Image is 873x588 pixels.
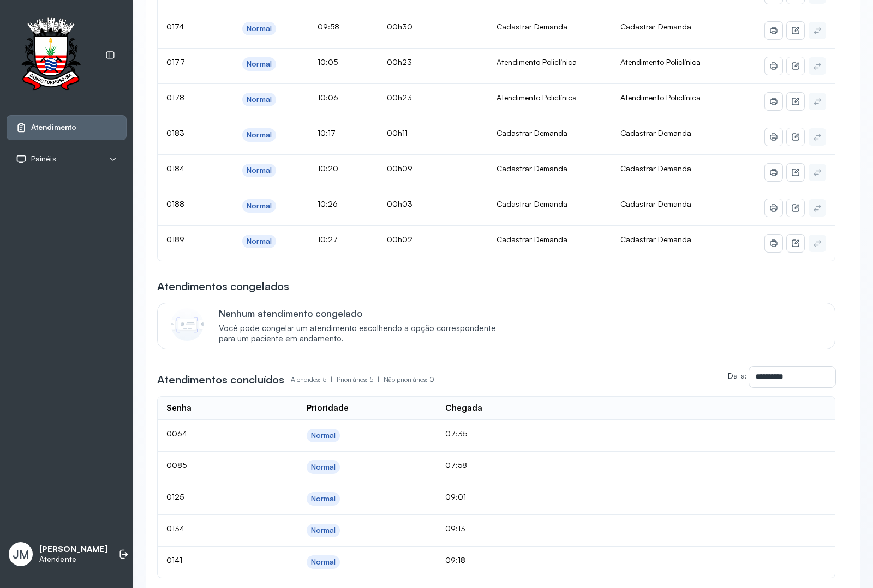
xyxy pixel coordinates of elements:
[157,279,289,294] h3: Atendimentos congelados
[291,372,337,387] p: Atendidos: 5
[166,128,184,137] span: 0183
[166,492,184,501] span: 0125
[387,22,412,31] span: 00h30
[387,199,412,208] span: 00h03
[318,199,338,208] span: 10:26
[497,128,603,138] div: Cadastrar Demanda
[445,403,482,413] div: Chegada
[31,123,76,132] span: Atendimento
[620,128,691,137] span: Cadastrar Demanda
[318,164,338,173] span: 10:20
[307,403,349,413] div: Prioridade
[318,22,339,31] span: 09:58
[445,460,467,470] span: 07:58
[166,93,184,102] span: 0178
[445,492,466,501] span: 09:01
[311,463,336,472] div: Normal
[166,460,187,470] span: 0085
[311,431,336,440] div: Normal
[166,555,182,565] span: 0141
[497,235,603,244] div: Cadastrar Demanda
[171,308,204,341] img: Imagem de CalloutCard
[620,164,691,173] span: Cadastrar Demanda
[620,22,691,31] span: Cadastrar Demanda
[166,403,192,413] div: Senha
[39,555,107,564] p: Atendente
[378,375,379,383] span: |
[337,372,384,387] p: Prioritários: 5
[166,164,184,173] span: 0184
[166,22,184,31] span: 0174
[318,93,338,102] span: 10:06
[318,57,338,67] span: 10:05
[331,375,332,383] span: |
[497,164,603,173] div: Cadastrar Demanda
[166,57,185,67] span: 0177
[247,201,272,211] div: Normal
[620,93,701,102] span: Atendimento Policlínica
[247,130,272,140] div: Normal
[166,524,184,533] span: 0134
[387,235,412,244] span: 00h02
[387,128,408,137] span: 00h11
[318,128,336,137] span: 10:17
[620,57,701,67] span: Atendimento Policlínica
[157,372,284,387] h3: Atendimentos concluídos
[311,557,336,567] div: Normal
[247,237,272,246] div: Normal
[219,323,507,344] span: Você pode congelar um atendimento escolhendo a opção correspondente para um paciente em andamento.
[16,122,117,133] a: Atendimento
[445,555,465,565] span: 09:18
[31,154,56,164] span: Painéis
[166,429,187,438] span: 0064
[311,526,336,535] div: Normal
[497,22,603,32] div: Cadastrar Demanda
[384,372,434,387] p: Não prioritários: 0
[318,235,338,244] span: 10:27
[497,93,603,103] div: Atendimento Policlínica
[387,57,412,67] span: 00h23
[219,308,507,319] p: Nenhum atendimento congelado
[620,199,691,208] span: Cadastrar Demanda
[620,235,691,244] span: Cadastrar Demanda
[247,95,272,104] div: Normal
[387,164,412,173] span: 00h09
[311,494,336,503] div: Normal
[445,429,467,438] span: 07:35
[728,371,747,380] label: Data:
[497,57,603,67] div: Atendimento Policlínica
[247,166,272,175] div: Normal
[387,93,412,102] span: 00h23
[166,199,184,208] span: 0188
[247,24,272,33] div: Normal
[497,199,603,209] div: Cadastrar Demanda
[247,59,272,69] div: Normal
[39,544,107,555] p: [PERSON_NAME]
[166,235,184,244] span: 0189
[11,17,90,93] img: Logotipo do estabelecimento
[445,524,465,533] span: 09:13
